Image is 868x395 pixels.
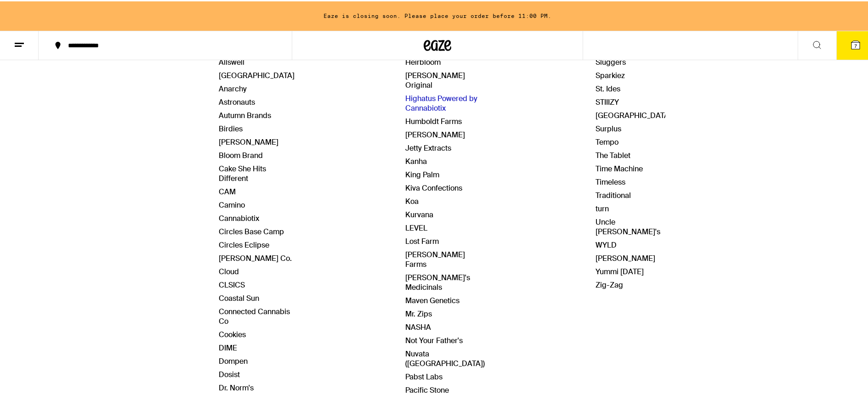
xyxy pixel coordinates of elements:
[219,265,239,275] a: Cloud
[219,305,290,325] a: Connected Cannabis Co
[596,239,617,248] a: WYLD
[405,222,427,231] a: LEVEL
[405,271,470,291] a: [PERSON_NAME]'s Medicinals
[405,169,439,178] a: King Palm
[405,195,419,205] a: Koa
[596,123,621,132] a: Surplus
[219,199,245,209] a: Camino
[219,382,254,391] a: Dr. Norm's
[219,83,247,92] a: Anarchy
[596,176,625,186] a: Timeless
[219,186,236,195] a: CAM
[405,334,463,344] a: Not Your Father's
[596,83,620,92] a: St. Ides
[596,216,660,235] a: Uncle [PERSON_NAME]'s
[219,136,278,146] a: [PERSON_NAME]
[596,136,618,146] a: Tempo
[405,115,462,125] a: Humboldt Farms
[219,163,266,182] a: Cake She Hits Different
[405,56,441,66] a: Heirbloom
[6,6,66,14] span: Hi. Need any help?
[219,239,269,248] a: Circles Eclipse
[219,69,295,79] a: [GEOGRAPHIC_DATA]
[405,248,465,268] a: [PERSON_NAME] Farms
[405,371,443,380] a: Pabst Labs
[596,265,644,275] a: Yummi [DATE]
[219,149,263,159] a: Bloom Brand
[596,96,619,106] a: STIIIZY
[405,294,460,304] a: Maven Genetics
[219,123,243,132] a: Birdies
[219,328,246,338] a: Cookies
[405,92,477,112] a: Highatus Powered by Cannabiotix
[405,155,427,165] a: Kanha
[405,308,432,317] a: Mr. Zips
[405,69,465,89] a: [PERSON_NAME] Original
[405,142,451,152] a: Jetty Extracts
[596,163,643,172] a: Time Machine
[405,209,433,218] a: Kurvana
[596,279,623,288] a: Zig-Zag
[596,56,626,66] a: Sluggers
[596,189,631,199] a: Traditional
[854,42,857,47] span: 7
[596,203,609,212] a: turn
[219,292,259,302] a: Coastal Sun
[405,182,462,192] a: Kiva Confections
[219,109,271,119] a: Autumn Brands
[596,109,671,119] a: [GEOGRAPHIC_DATA]
[596,149,630,159] a: The Tablet
[219,56,244,66] a: Allswell
[405,348,485,367] a: Nuvata ([GEOGRAPHIC_DATA])
[405,235,439,245] a: Lost Farm
[405,129,465,138] a: [PERSON_NAME]
[219,226,284,235] a: Circles Base Camp
[219,212,259,222] a: Cannabiotix
[219,96,255,106] a: Astronauts
[596,252,655,262] a: [PERSON_NAME]
[219,279,245,288] a: CLSICS
[405,384,449,394] a: Pacific Stone
[596,69,625,79] a: Sparkiez
[219,342,237,351] a: DIME
[219,368,240,378] a: Dosist
[219,252,292,262] a: [PERSON_NAME] Co.
[219,355,248,365] a: Dompen
[405,321,431,331] a: NASHA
